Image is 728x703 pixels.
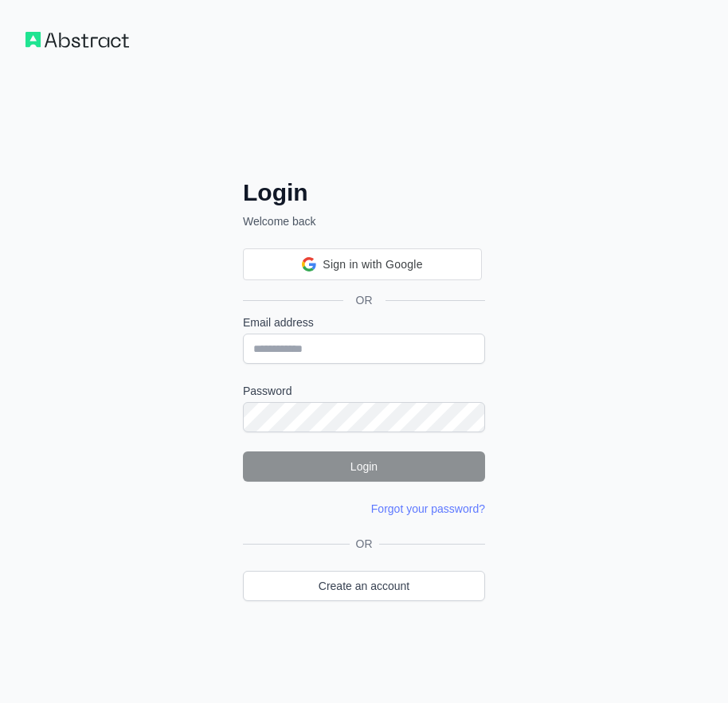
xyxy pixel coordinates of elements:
[243,314,485,330] label: Email address
[243,383,485,399] label: Password
[243,178,485,207] h2: Login
[243,213,485,229] p: Welcome back
[243,248,482,280] div: Sign in with Google
[350,536,379,552] span: OR
[371,502,485,515] a: Forgot your password?
[25,32,129,48] img: Workflow
[243,451,485,482] button: Login
[323,256,422,273] span: Sign in with Google
[243,571,485,601] a: Create an account
[343,292,386,308] span: OR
